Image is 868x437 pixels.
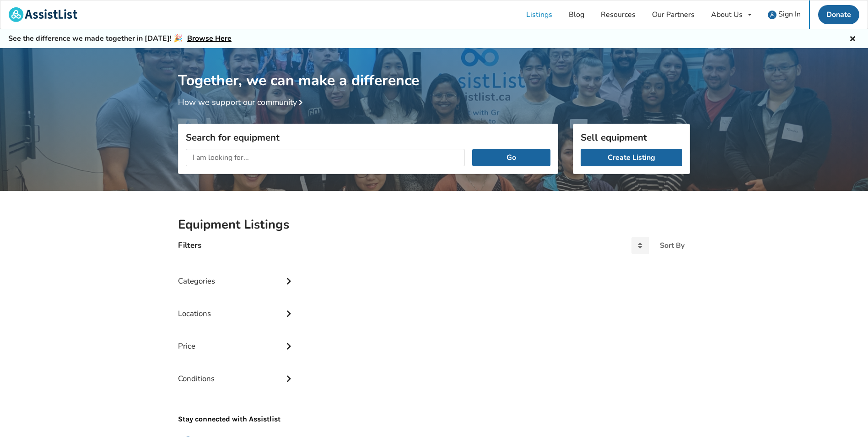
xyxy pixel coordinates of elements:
[593,0,644,29] a: Resources
[660,242,685,249] div: Sort By
[178,258,295,290] div: Categories
[186,131,550,143] h3: Search for equipment
[178,290,295,323] div: Locations
[178,48,690,90] h1: Together, we can make a difference
[518,0,561,29] a: Listings
[581,149,682,166] a: Create Listing
[178,240,201,251] h4: Filters
[186,149,465,166] input: I am looking for...
[760,0,809,29] a: user icon Sign In
[644,0,703,29] a: Our Partners
[778,9,801,19] span: Sign In
[768,11,776,19] img: user icon
[187,33,232,44] a: Browse Here
[581,131,682,143] h3: Sell equipment
[8,34,232,44] h5: See the difference we made together in [DATE]! 🎉
[178,355,295,388] div: Conditions
[818,5,859,24] a: Donate
[178,217,690,233] h2: Equipment Listings
[178,323,295,355] div: Price
[711,11,743,18] div: About Us
[561,0,593,29] a: Blog
[178,97,306,108] a: How we support our community
[178,388,295,425] p: Stay connected with Assistlist
[9,7,77,22] img: assistlist-logo
[472,149,550,166] button: Go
